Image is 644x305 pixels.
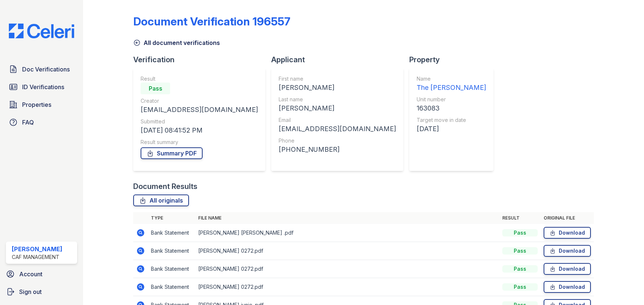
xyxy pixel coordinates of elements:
div: [PHONE_NUMBER] [279,144,396,155]
td: [PERSON_NAME] 0272.pdf [195,242,499,260]
div: Document Results [133,181,197,192]
a: All originals [133,194,189,206]
td: Bank Statement [148,242,195,260]
span: Properties [22,100,51,109]
a: FAQ [6,115,77,130]
div: Document Verification 196557 [133,15,290,28]
div: Pass [141,83,170,94]
div: Creator [141,97,258,105]
div: [DATE] [417,124,486,134]
div: Target move in date [417,116,486,124]
div: First name [279,75,396,83]
span: Sign out [19,287,42,296]
a: Download [544,281,591,293]
td: [PERSON_NAME] 0272.pdf [195,278,499,296]
div: [PERSON_NAME] [279,103,396,113]
div: Property [409,55,499,65]
div: [DATE] 08:41:52 PM [141,125,258,136]
a: Download [544,227,591,239]
div: Applicant [271,55,409,65]
a: Account [3,267,80,281]
div: [EMAIL_ADDRESS][DOMAIN_NAME] [279,124,396,134]
a: Download [544,263,591,275]
span: Account [19,270,42,278]
div: Email [279,116,396,124]
span: Doc Verifications [22,65,70,74]
span: FAQ [22,118,34,127]
a: Download [544,245,591,257]
div: Pass [502,283,538,291]
th: Original file [541,212,594,224]
div: Pass [502,229,538,236]
div: Phone [279,137,396,144]
span: ID Verifications [22,83,64,91]
td: [PERSON_NAME] 0272.pdf [195,260,499,278]
div: Result summary [141,139,258,146]
a: Summary PDF [141,147,203,159]
td: Bank Statement [148,260,195,278]
a: All document verifications [133,38,220,47]
div: [EMAIL_ADDRESS][DOMAIN_NAME] [141,105,258,115]
div: 163083 [417,103,486,113]
div: [PERSON_NAME] [279,83,396,93]
div: Verification [133,55,271,65]
div: Name [417,75,486,83]
div: Unit number [417,96,486,103]
div: The [PERSON_NAME] [417,83,486,93]
div: Result [141,75,258,83]
td: [PERSON_NAME] [PERSON_NAME] .pdf [195,224,499,242]
a: ID Verifications [6,80,77,94]
div: Last name [279,96,396,103]
div: Pass [502,247,538,255]
td: Bank Statement [148,224,195,242]
th: File name [195,212,499,224]
a: Properties [6,97,77,112]
div: Submitted [141,118,258,125]
a: Name The [PERSON_NAME] [417,75,486,93]
div: Pass [502,265,538,273]
th: Type [148,212,195,224]
th: Result [499,212,541,224]
a: Sign out [3,284,80,299]
td: Bank Statement [148,278,195,296]
a: Doc Verifications [6,62,77,77]
img: CE_Logo_Blue-a8612792a0a2168367f1c8372b55b34899dd931a85d93a1a3d3e32e68fde9ad4.png [3,24,80,38]
div: CAF Management [12,253,62,261]
div: [PERSON_NAME] [12,245,62,253]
